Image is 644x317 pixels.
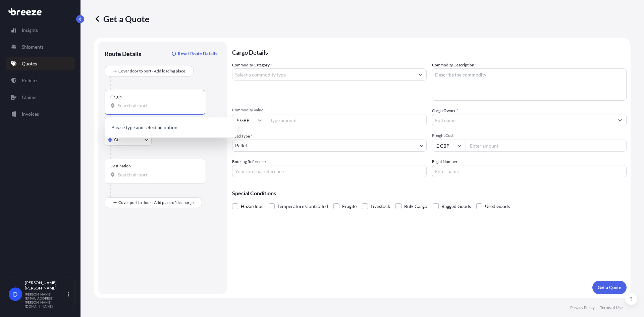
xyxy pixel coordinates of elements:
[13,291,18,298] span: D
[105,50,141,58] p: Route Details
[22,111,39,117] p: Invoices
[432,62,477,68] label: Commodity Description
[22,77,38,84] p: Policies
[432,114,614,126] input: Full name
[235,142,247,149] span: Pallet
[598,284,621,291] p: Get a Quote
[178,50,217,57] p: Reset Route Details
[232,68,414,81] input: Select a commodity type
[600,305,623,310] p: Terms of Use
[232,107,427,113] span: Commodity Value
[105,117,237,138] div: Show suggestions
[25,280,66,291] p: [PERSON_NAME] [PERSON_NAME]
[22,44,44,50] p: Shipments
[614,114,626,126] button: Show suggestions
[118,102,197,109] input: Origin
[232,42,627,62] p: Cargo Details
[25,292,66,308] p: [PERSON_NAME][EMAIL_ADDRESS][PERSON_NAME][DOMAIN_NAME]
[232,165,427,177] input: Your internal reference
[94,13,149,24] p: Get a Quote
[371,201,390,211] span: Livestock
[241,201,263,211] span: Hazardous
[232,133,252,140] span: Load Type
[118,199,194,206] span: Cover port to door - Add place of discharge
[118,68,185,74] span: Cover door to port - Add loading place
[118,171,197,178] input: Destination
[232,158,266,165] label: Booking Reference
[485,201,510,211] span: Used Goods
[432,107,458,114] label: Cargo Owner
[432,158,458,165] label: Flight Number
[114,136,120,143] span: Air
[277,201,328,211] span: Temperature Controlled
[432,133,627,138] span: Freight Cost
[110,94,125,100] div: Origin
[110,163,134,169] div: Destination
[414,68,426,81] button: Show suggestions
[22,94,36,101] p: Claims
[22,27,38,34] p: Insights
[404,201,427,211] span: Bulk Cargo
[105,134,152,146] button: Select transport
[22,60,37,67] p: Quotes
[232,62,272,68] label: Commodity Category
[570,305,595,310] p: Privacy Policy
[432,165,627,177] input: Enter name
[342,201,357,211] span: Fragile
[266,114,427,126] input: Type amount
[107,120,235,135] p: Please type and select an option.
[232,191,627,196] p: Special Conditions
[466,140,627,152] input: Enter amount
[441,201,471,211] span: Bagged Goods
